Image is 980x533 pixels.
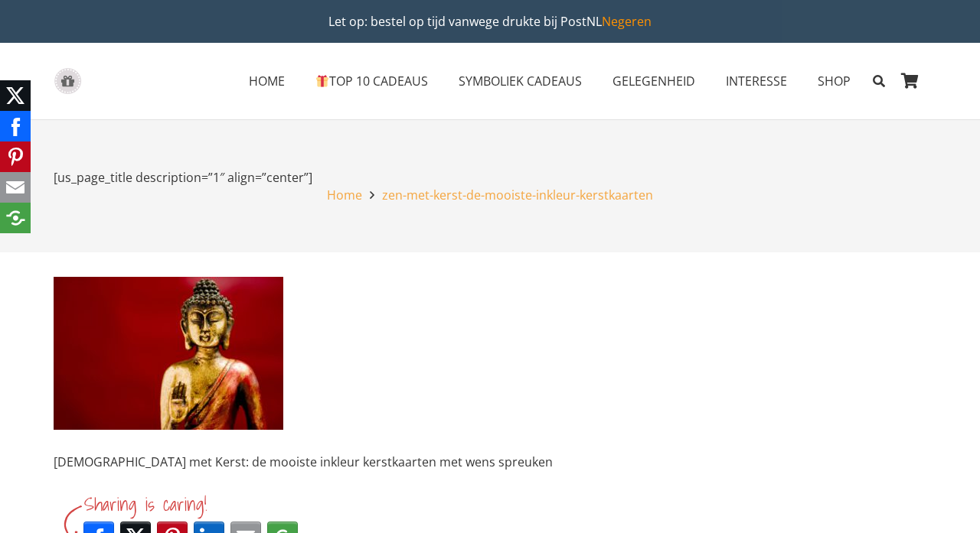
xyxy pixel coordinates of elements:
[316,75,328,87] img: 🎁
[726,73,787,89] span: INTERESSE
[612,73,695,89] span: GELEGENHEID
[315,73,428,89] span: TOP 10 CADEAUS
[300,62,443,100] a: 🎁TOP 10 CADEAUS🎁 TOP 10 CADEAUS Menu
[459,73,582,89] span: SYMBOLIEK CADEAUS
[54,453,926,471] p: [DEMOGRAPHIC_DATA] met Kerst: de mooiste inkleur kerstkaarten met wens spreuken
[84,489,301,518] div: Sharing is caring!
[893,43,926,119] a: Winkelwagen
[54,277,283,430] img: Zen met Kerst: de mooiste inkleur kerstkaarten met wens spreuken
[249,73,285,89] span: HOME
[54,68,82,95] a: gift-box-icon-grey-inspirerendwinkelen
[866,62,893,100] a: Zoeken
[443,62,597,100] a: SYMBOLIEK CADEAUSSYMBOLIEK CADEAUS Menu
[710,62,802,100] a: INTERESSEINTERESSE Menu
[597,62,710,100] a: GELEGENHEIDGELEGENHEID Menu
[234,62,300,100] a: HOMEHOME Menu
[818,73,851,89] span: SHOP
[327,187,362,203] a: Home
[602,13,652,30] a: Negeren
[54,168,926,203] div: [us_page_title description=”1″ align=”center”]
[382,187,653,203] a: zen-met-kerst-de-mooiste-inkleur-kerstkaarten
[802,62,866,100] a: SHOPSHOP Menu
